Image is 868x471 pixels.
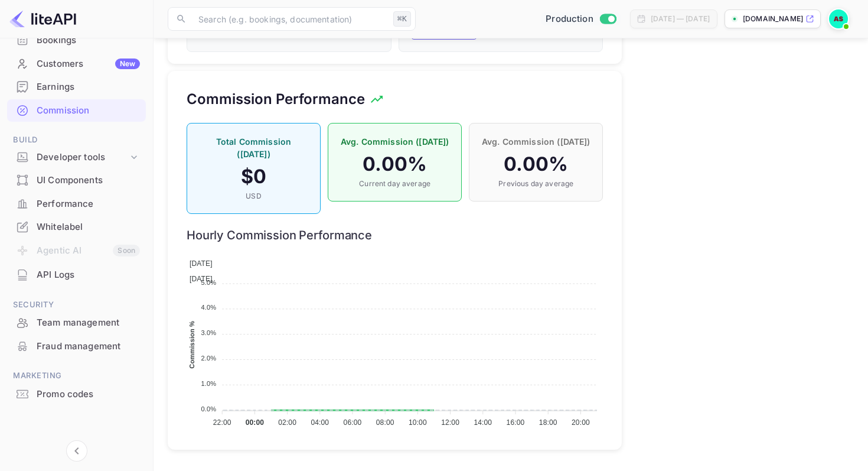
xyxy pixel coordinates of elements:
span: Security [7,298,146,311]
tspan: 04:00 [311,418,329,427]
a: CustomersNew [7,53,146,74]
input: Search (e.g. bookings, documentation) [191,7,389,31]
p: Avg. Commission ([DATE]) [481,135,590,148]
div: Performance [37,197,140,211]
h4: $ 0 [199,165,308,189]
h5: Commission Performance [187,90,365,109]
div: Developer tools [37,151,128,164]
div: Promo codes [7,383,146,406]
div: [DATE] — [DATE] [651,14,710,24]
span: Build [7,134,146,147]
button: Collapse navigation [66,440,87,462]
tspan: 12:00 [441,418,459,427]
tspan: 16:00 [507,418,525,427]
div: Developer tools [7,147,146,168]
p: Total Commission ([DATE]) [199,135,308,160]
tspan: 2.0% [201,355,216,362]
text: Commission % [188,321,195,369]
h6: Hourly Commission Performance [187,228,603,242]
span: [DATE] [190,275,213,283]
a: UI Components [7,169,146,191]
div: Earnings [7,76,146,99]
div: Commission [7,99,146,122]
h4: 0.00 % [481,152,590,176]
a: Bookings [7,29,146,51]
h4: 0.00 % [340,152,449,176]
span: [DATE] [190,259,213,268]
div: Performance [7,193,146,216]
tspan: 10:00 [409,418,427,427]
div: Bookings [7,29,146,52]
tspan: 20:00 [572,418,590,427]
div: UI Components [7,169,146,192]
div: API Logs [7,264,146,287]
tspan: 0.0% [201,405,216,412]
tspan: 1.0% [201,380,216,387]
div: Team management [7,311,146,334]
div: ⌘K [393,11,411,27]
tspan: 22:00 [213,418,231,427]
tspan: 06:00 [344,418,362,427]
p: [DOMAIN_NAME] [743,14,803,24]
tspan: 3.0% [201,329,216,336]
a: Whitelabel [7,216,146,238]
div: Whitelabel [7,216,146,239]
p: USD [199,191,308,202]
p: Current day average [340,178,449,189]
tspan: 5.0% [201,278,216,285]
a: Commission [7,99,146,121]
div: Customers [37,57,140,71]
div: Fraud management [37,340,140,353]
div: Promo codes [37,388,140,401]
div: CustomersNew [7,53,146,76]
tspan: 4.0% [201,304,216,311]
div: Switch to Sandbox mode [541,12,621,26]
div: New [115,59,140,69]
p: Previous day average [481,178,590,189]
tspan: 00:00 [246,418,265,427]
span: Production [546,12,593,26]
tspan: 14:00 [474,418,492,427]
img: LiteAPI logo [9,9,76,28]
div: Whitelabel [37,220,140,234]
tspan: 08:00 [376,418,394,427]
a: Fraud management [7,335,146,357]
p: Avg. Commission ([DATE]) [340,135,449,148]
a: Team management [7,311,146,333]
a: API Logs [7,264,146,285]
a: Promo codes [7,383,146,405]
tspan: 02:00 [278,418,296,427]
div: Team management [37,316,140,330]
div: UI Components [37,174,140,187]
div: Earnings [37,80,140,94]
span: Marketing [7,369,146,382]
tspan: 18:00 [539,418,557,427]
a: Performance [7,193,146,215]
a: Earnings [7,76,146,98]
div: Fraud management [7,335,146,358]
img: Andreas Stefanis [829,9,848,28]
div: Commission [37,104,140,118]
div: API Logs [37,268,140,282]
div: Bookings [37,34,140,47]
